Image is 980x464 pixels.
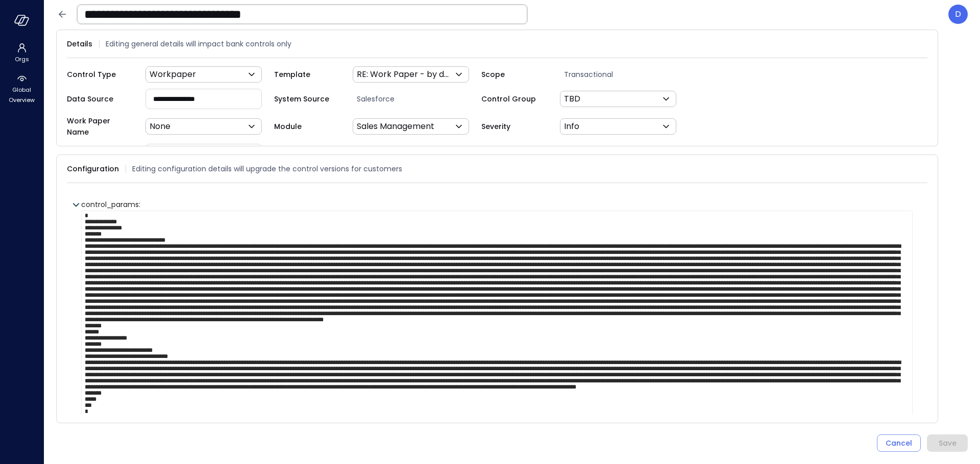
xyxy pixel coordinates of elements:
[139,199,140,210] span: :
[564,93,580,105] p: TBD
[132,163,402,174] span: Editing configuration details will upgrade the control versions for customers
[150,120,170,133] p: None
[150,68,196,81] p: Workpaper
[274,121,340,132] span: Module
[886,437,912,450] div: Cancel
[106,38,291,49] span: Editing general details will impact bank controls only
[955,8,961,20] p: D
[560,69,689,80] span: Transactional
[481,93,548,105] span: Control Group
[67,38,92,49] span: Details
[67,93,133,105] span: Data Source
[353,93,481,105] span: Salesforce
[357,120,434,133] p: Sales Management
[81,199,140,210] span: control_params
[564,120,579,133] p: Info
[481,69,548,80] span: Scope
[357,68,453,81] p: RE: Work Paper - by days
[274,93,340,105] span: System Source
[6,85,37,105] span: Global Overview
[15,54,29,64] span: Orgs
[67,69,133,80] span: Control Type
[274,69,340,80] span: Template
[481,121,548,132] span: Severity
[948,5,968,24] div: Dudu
[2,41,41,65] div: Orgs
[67,163,119,174] span: Configuration
[2,71,41,106] div: Global Overview
[67,115,133,138] span: Work Paper Name
[877,434,921,452] button: Cancel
